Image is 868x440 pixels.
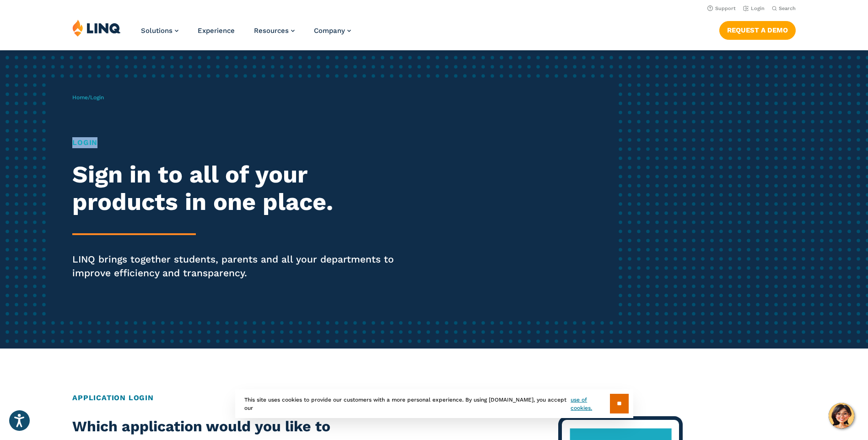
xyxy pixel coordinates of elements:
[254,27,289,35] span: Resources
[743,5,765,11] a: Login
[719,21,796,39] a: Request a Demo
[72,94,88,101] a: Home
[719,19,796,39] nav: Button Navigation
[141,27,173,35] span: Solutions
[141,27,178,35] a: Solutions
[72,19,121,37] img: LINQ | K‑12 Software
[72,137,407,148] h1: Login
[314,27,351,35] a: Company
[198,27,235,35] a: Experience
[72,94,104,101] span: /
[779,5,796,11] span: Search
[571,396,609,412] a: use of cookies.
[72,392,796,403] h2: Application Login
[254,27,295,35] a: Resources
[829,403,854,429] button: Hello, have a question? Let’s chat.
[72,161,407,216] h2: Sign in to all of your products in one place.
[772,5,796,12] button: Open Search Bar
[141,19,351,49] nav: Primary Navigation
[90,94,104,101] span: Login
[707,5,736,11] a: Support
[235,389,633,418] div: This site uses cookies to provide our customers with a more personal experience. By using [DOMAIN...
[72,252,407,280] p: LINQ brings together students, parents and all your departments to improve efficiency and transpa...
[314,27,345,35] span: Company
